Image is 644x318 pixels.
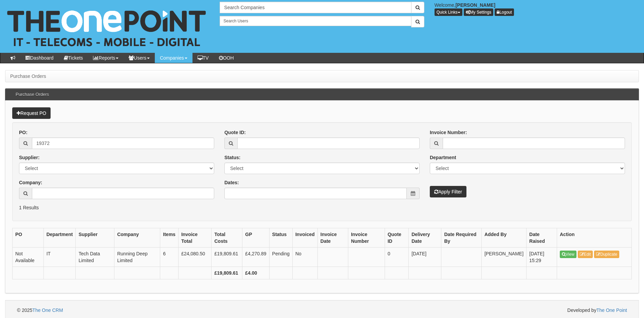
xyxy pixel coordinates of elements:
[409,248,441,267] td: [DATE]
[242,248,269,267] td: £4,270.89
[19,129,27,136] label: PO:
[385,228,408,248] th: Quote ID
[560,251,576,258] a: View
[430,186,466,197] button: Apply Filter
[409,228,441,248] th: Delivery Date
[224,179,239,186] label: Dates:
[178,248,211,267] td: £24,080.50
[19,204,625,211] p: 1 Results
[481,248,526,267] td: [PERSON_NAME]
[10,73,46,80] li: Purchase Orders
[527,248,557,267] td: [DATE] 15:29
[114,248,160,267] td: Running Deep Limited
[211,228,242,248] th: Total Costs
[269,228,292,248] th: Status
[242,228,269,248] th: GP
[59,53,88,63] a: Tickets
[578,251,593,258] a: Edit
[192,53,214,63] a: TV
[557,228,632,248] th: Action
[435,8,462,16] button: Quick Links
[481,228,526,248] th: Added By
[124,53,155,63] a: Users
[495,8,514,16] a: Logout
[17,308,63,313] span: © 2025
[12,107,51,119] a: Request PO
[88,53,124,63] a: Reports
[220,2,411,13] input: Search Companies
[567,307,627,314] span: Developed by
[178,228,211,248] th: Invoice Total
[160,228,179,248] th: Items
[155,53,192,63] a: Companies
[596,308,627,313] a: The One Point
[160,248,179,267] td: 6
[292,228,317,248] th: Invoiced
[348,228,385,248] th: Invoice Number
[13,248,44,267] td: Not Available
[430,129,467,136] label: Invoice Number:
[456,2,495,8] b: [PERSON_NAME]
[13,228,44,248] th: PO
[43,248,76,267] td: IT
[269,248,292,267] td: Pending
[211,248,242,267] td: £19,809.61
[429,2,644,16] div: Welcome,
[19,154,40,161] label: Supplier:
[20,53,59,63] a: Dashboard
[43,228,76,248] th: Department
[76,248,114,267] td: Tech Data Limited
[224,129,246,136] label: Quote ID:
[385,248,408,267] td: 0
[211,267,242,279] th: £19,809.61
[464,8,494,16] a: My Settings
[527,228,557,248] th: Date Raised
[214,53,239,63] a: OOH
[19,179,42,186] label: Company:
[224,154,240,161] label: Status:
[441,228,481,248] th: Date Required By
[594,251,619,258] a: Duplicate
[114,228,160,248] th: Company
[12,89,52,100] h3: Purchase Orders
[317,228,348,248] th: Invoice Date
[220,16,411,26] input: Search Users
[76,228,114,248] th: Supplier
[242,267,269,279] th: £4.00
[32,308,63,313] a: The One CRM
[430,154,456,161] label: Department
[292,248,317,267] td: No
